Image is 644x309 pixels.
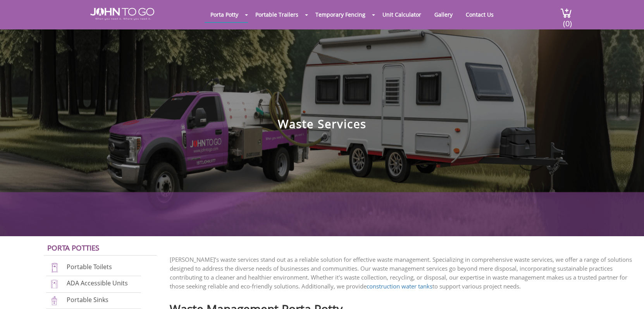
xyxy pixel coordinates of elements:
a: Porta Potties [47,243,99,252]
a: Gallery [429,7,458,22]
span: (0) [563,12,572,29]
p: [PERSON_NAME]’s waste services stand out as a reliable solution for effective waste management. S... [170,255,632,291]
a: Porta Potty [205,7,244,22]
a: Contact Us [460,7,499,22]
img: portable-sinks-new.png [46,295,63,306]
img: cart a [560,8,572,18]
a: Temporary Fencing [310,7,371,22]
a: Portable Trailers [250,7,304,22]
a: Portable Toilets [67,263,112,271]
img: JOHN to go [90,8,154,20]
img: portable-toilets-new.png [46,263,63,273]
a: ADA Accessible Units [67,279,128,288]
button: Live Chat [613,278,644,309]
a: Portable Sinks [67,295,108,304]
a: Unit Calculator [377,7,427,22]
img: ADA-units-new.png [46,279,63,289]
a: construction water tanks [367,282,432,290]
